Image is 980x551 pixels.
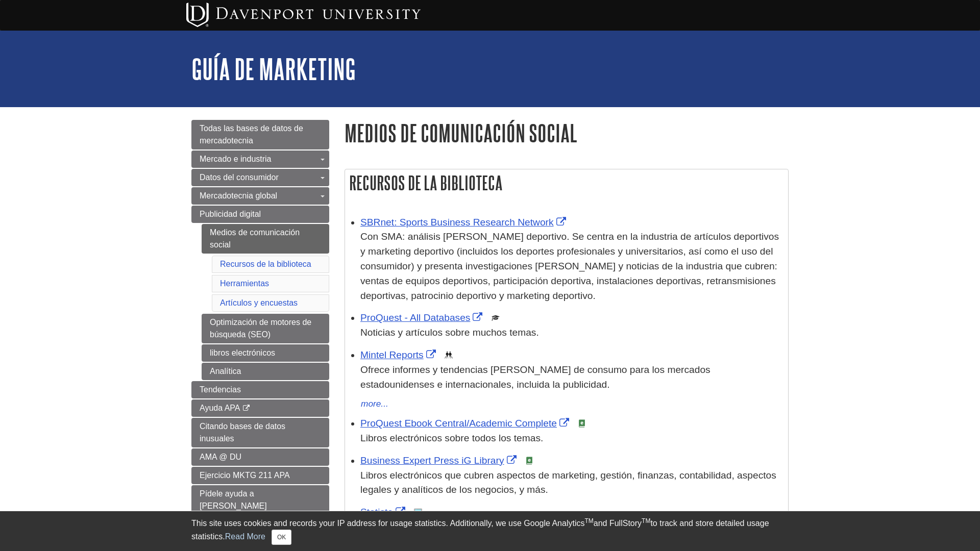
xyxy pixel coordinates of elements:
[202,224,329,254] a: Medios de comunicación social
[200,404,240,412] span: Ayuda APA
[445,351,453,359] img: Demographics
[200,191,277,200] span: Mercadotecnia global
[360,312,485,323] a: Link opens in new window
[525,457,533,465] img: e-Book
[578,419,586,428] img: e-Book
[360,418,572,429] a: Link opens in new window
[225,532,265,541] a: Read More
[492,314,500,322] img: Scholarly or Peer Reviewed
[220,279,269,288] a: Herramientas
[360,507,408,517] a: Link opens in new window
[191,120,329,149] a: Todas las bases de datos de mercadotecnia
[191,53,356,85] a: Guía de Marketing
[191,418,329,447] a: Citando bases de datos inusuales
[191,206,329,223] a: Publicidad digital
[191,187,329,205] a: Mercadotecnia global
[200,173,279,182] span: Datos del consumidor
[360,230,783,303] p: Con SMA: análisis [PERSON_NAME] deportivo. Se centra en la industria de artículos deportivos y ma...
[200,453,241,461] span: AMA @ DU
[200,155,272,163] span: Mercado e industria
[360,431,783,446] p: Libros electrónicos sobre todos los temas.
[584,517,593,524] sup: TM
[414,508,422,516] img: Statistics
[200,124,303,145] span: Todas las bases de datos de mercadotecnia
[191,467,329,484] a: Ejercicio MKTG 211 APA
[360,349,438,360] a: Link opens in new window
[242,405,251,412] i: This link opens in a new window
[191,399,329,417] a: Ayuda APA
[642,517,650,524] sup: TM
[191,485,329,515] a: Pídele ayuda a [PERSON_NAME]
[202,314,329,343] a: Optimización de motores de búsqueda (SEO)
[220,298,298,307] a: Artículos y encuestas
[272,530,291,545] button: Close
[191,151,329,168] a: Mercado e industria
[191,448,329,466] a: AMA @ DU
[191,169,329,186] a: Datos del consumidor
[360,325,783,340] p: Noticias y artículos sobre muchos temas.
[345,120,789,146] h1: Medios de comunicación social
[360,455,519,466] a: Link opens in new window
[200,385,241,394] span: Tendencias
[202,344,329,362] a: libros electrónicos
[191,381,329,398] a: Tendencias
[191,517,789,545] div: This site uses cookies and records your IP address for usage statistics. Additionally, we use Goo...
[360,363,783,392] p: Ofrece informes y tendencias [PERSON_NAME] de consumo para los mercados estadounidenses e interna...
[200,422,285,443] span: Citando bases de datos inusuales
[202,363,329,380] a: Analítica
[200,210,261,218] span: Publicidad digital
[360,397,389,411] button: more...
[200,489,267,510] span: Pídele ayuda a [PERSON_NAME]
[345,169,788,196] h2: Recursos de la biblioteca
[200,471,290,480] span: Ejercicio MKTG 211 APA
[360,468,783,498] p: Libros electrónicos que cubren aspectos de marketing, gestión, finanzas, contabilidad, aspectos l...
[220,260,311,268] a: Recursos de la biblioteca
[186,3,421,27] img: Davenport University
[360,217,569,228] a: Link opens in new window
